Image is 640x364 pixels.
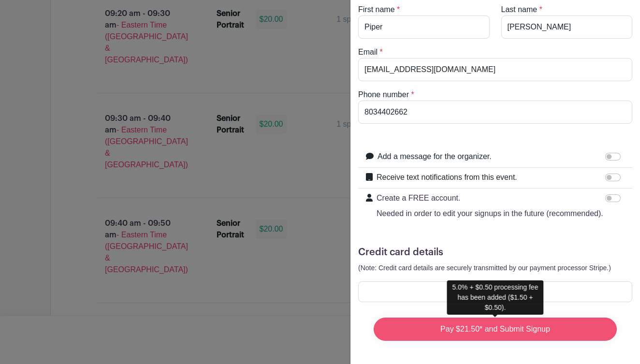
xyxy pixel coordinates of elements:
[377,208,603,219] p: Needed in order to edit your signups in the future (recommended).
[358,4,395,15] label: First name
[378,151,492,162] label: Add a message for the organizer.
[358,46,378,58] label: Email
[377,192,603,204] p: Create a FREE account.
[501,4,538,15] label: Last name
[374,318,617,341] input: Pay $21.50* and Submit Signup
[377,172,517,183] label: Receive text notifications from this event.
[358,247,632,258] h5: Credit card details
[358,264,611,272] small: (Note: Credit card details are securely transmitted by our payment processor Stripe.)
[358,89,409,101] label: Phone number
[364,287,626,296] iframe: Secure card payment input frame
[447,280,544,315] div: 5.0% + $0.50 processing fee has been added ($1.50 + $0.50).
